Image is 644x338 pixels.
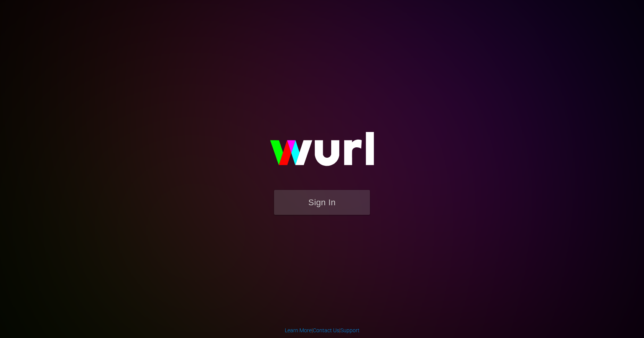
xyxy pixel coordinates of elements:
div: | | [285,326,360,334]
a: Learn More [285,327,312,333]
a: Contact Us [313,327,339,333]
a: Support [340,327,360,333]
img: wurl-logo-on-black-223613ac3d8ba8fe6dc639794a292ebdb59501304c7dfd60c99c58986ef67473.svg [245,115,399,190]
button: Sign In [274,190,370,215]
